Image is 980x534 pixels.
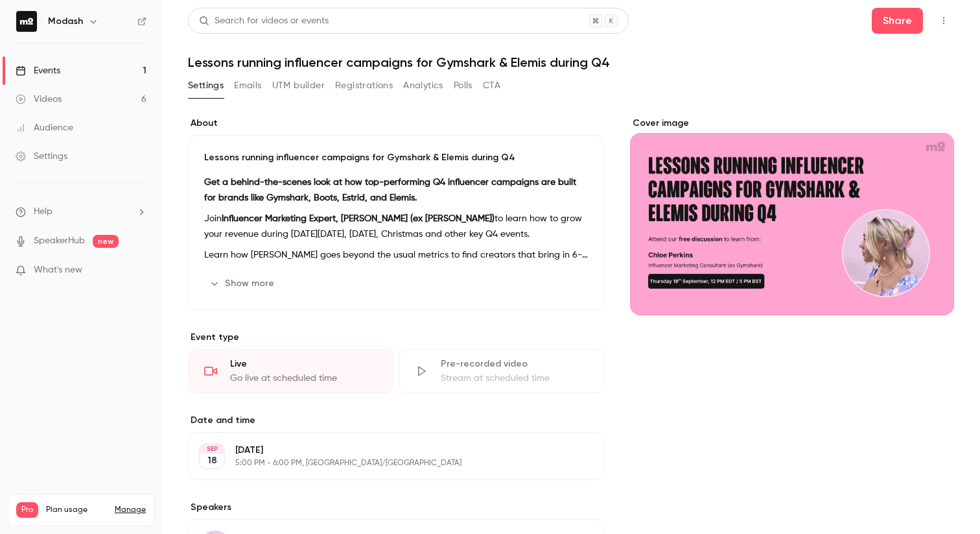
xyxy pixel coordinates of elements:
[335,75,393,96] button: Registrations
[188,349,393,393] div: LiveGo live at scheduled time
[630,117,954,130] label: Cover image
[115,505,146,515] a: Manage
[483,75,500,96] button: CTA
[272,75,325,96] button: UTM builder
[188,501,604,514] label: Speakers
[235,444,535,457] p: [DATE]
[16,205,146,219] li: help-dropdown-opener
[34,234,85,248] a: SpeakerHub
[441,358,588,370] div: Pre-recorded video
[230,358,377,370] div: Live
[16,502,38,518] span: Pro
[16,64,60,77] div: Events
[16,93,62,106] div: Videos
[46,505,107,515] span: Plan usage
[234,75,261,96] button: Emails
[204,273,282,294] button: Show more
[204,151,588,164] p: Lessons running influencer campaigns for Gymshark & Elemis during Q4
[235,458,535,468] p: 5:00 PM - 6:00 PM, [GEOGRAPHIC_DATA]/[GEOGRAPHIC_DATA]
[188,55,954,70] h1: Lessons running influencer campaigns for Gymshark & Elemis during Q4
[16,150,67,163] div: Settings
[16,11,37,32] img: Modash
[207,454,217,467] p: 18
[204,178,576,202] strong: Get a behind-the-scenes look at how top-performing Q4 influencer campaigns are built for brands l...
[872,8,923,34] button: Share
[222,214,495,223] strong: Influencer Marketing Expert, [PERSON_NAME] (ex [PERSON_NAME])
[34,263,82,277] span: What's new
[200,444,224,454] div: SEP
[188,331,604,344] p: Event type
[403,75,443,96] button: Analytics
[399,349,604,393] div: Pre-recorded videoStream at scheduled time
[188,117,604,130] label: About
[441,372,588,385] div: Stream at scheduled time
[230,372,377,385] div: Go live at scheduled time
[93,235,119,248] span: new
[48,15,83,28] h6: Modash
[204,247,588,263] p: Learn how [PERSON_NAME] goes beyond the usual metrics to find creators that bring in 6-figures of...
[188,75,224,96] button: Settings
[16,121,73,134] div: Audience
[630,117,954,315] section: Cover image
[188,414,604,427] label: Date and time
[34,205,52,219] span: Help
[454,75,472,96] button: Polls
[204,211,588,242] p: Join to learn how to grow your revenue during [DATE][DATE], [DATE], Christmas and other key Q4 ev...
[199,14,329,28] div: Search for videos or events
